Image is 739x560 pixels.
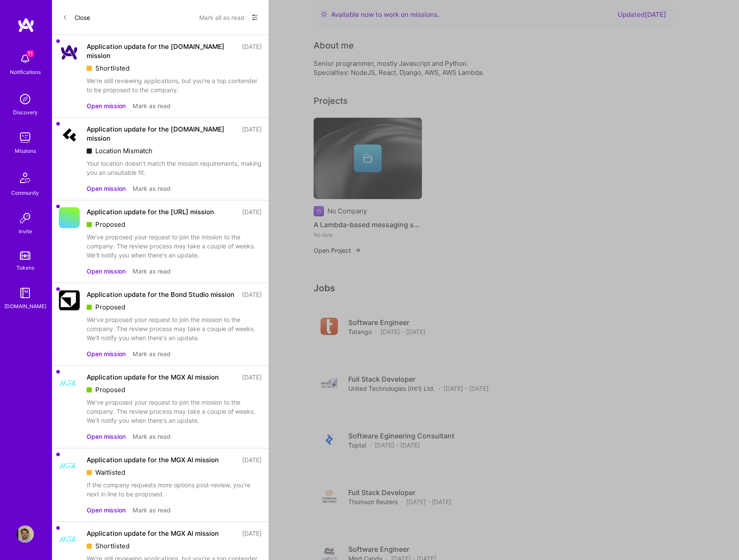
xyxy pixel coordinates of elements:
[87,373,219,382] div: Application update for the MGX AI mission
[59,42,80,63] img: Company Logo
[242,290,262,299] div: [DATE]
[87,220,262,229] div: Proposed
[87,76,262,94] div: We're still reviewing applications, but you're a top contender to be proposed to the company.
[87,432,126,441] button: Open mission
[87,101,126,110] button: Open mission
[87,315,262,342] div: We've proposed your request to join the mission to the company. The review process may take a cou...
[87,468,262,477] div: Waitlisted
[87,529,219,538] div: Application update for the MGX AI mission
[133,101,171,110] button: Mark as read
[16,263,34,272] div: Tokens
[87,42,237,60] div: Application update for the [DOMAIN_NAME] mission
[87,159,262,177] div: Your location doesn't match the mission requirements, making you an unsuitable fit.
[87,184,126,193] button: Open mission
[242,207,262,216] div: [DATE]
[14,525,36,543] a: User Avatar
[16,90,34,108] img: discovery
[15,167,36,188] img: Community
[87,455,219,464] div: Application update for the MGX AI mission
[87,385,262,394] div: Proposed
[87,232,262,260] div: We've proposed your request to join the mission to the company. The review process may take a cou...
[87,64,262,73] div: Shortlisted
[87,398,262,425] div: We've proposed your request to join the mission to the company. The review process may take a cou...
[133,349,171,358] button: Mark as read
[19,227,32,236] div: Invite
[242,529,262,538] div: [DATE]
[87,480,262,499] div: If the company requests more options post-review, you're next in line to be proposed.
[13,108,38,117] div: Discovery
[87,146,262,155] div: Location Mismatch
[4,302,46,311] div: [DOMAIN_NAME]
[59,290,80,311] img: Company Logo
[87,541,262,550] div: Shortlisted
[11,188,39,197] div: Community
[199,10,244,24] button: Mark all as read
[59,125,80,145] img: Company Logo
[16,129,34,146] img: teamwork
[133,267,171,276] button: Mark as read
[87,303,262,312] div: Proposed
[59,455,80,476] img: Company Logo
[59,529,80,550] img: Company Logo
[87,290,234,299] div: Application update for the Bond Studio mission
[16,209,34,227] img: Invite
[133,432,171,441] button: Mark as read
[59,373,80,393] img: Company Logo
[133,505,171,515] button: Mark as read
[133,184,171,193] button: Mark as read
[17,17,35,33] img: logo
[87,267,126,276] button: Open mission
[20,251,30,260] img: tokens
[242,373,262,382] div: [DATE]
[87,125,237,143] div: Application update for the [DOMAIN_NAME] mission
[87,349,126,358] button: Open mission
[15,146,36,155] div: Missions
[16,525,34,543] img: User Avatar
[87,207,214,216] div: Application update for the [URL] mission
[242,455,262,464] div: [DATE]
[87,505,126,515] button: Open mission
[242,42,262,60] div: [DATE]
[242,125,262,143] div: [DATE]
[62,10,90,24] button: Close
[16,284,34,302] img: guide book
